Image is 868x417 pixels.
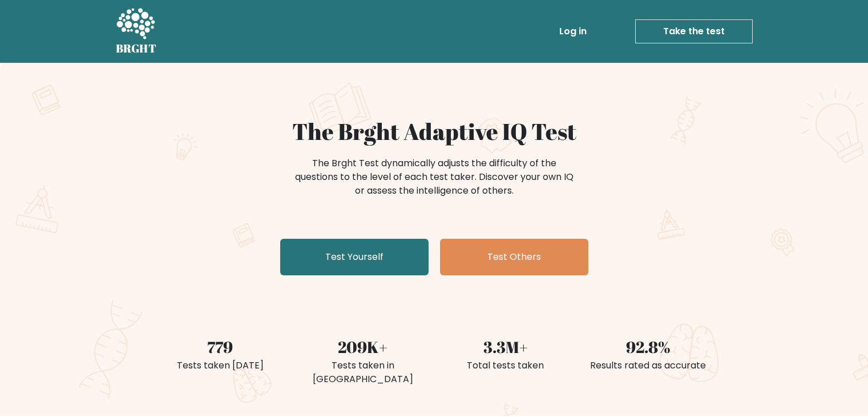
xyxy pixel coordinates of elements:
[280,239,429,275] a: Test Yourself
[116,5,157,58] a: BRGHT
[156,359,285,372] div: Tests taken [DATE]
[298,359,427,386] div: Tests taken in [GEOGRAPHIC_DATA]
[116,42,157,55] h5: BRGHT
[298,335,427,359] div: 209K+
[156,335,285,359] div: 779
[555,20,591,43] a: Log in
[584,335,713,359] div: 92.8%
[441,359,570,372] div: Total tests taken
[156,118,713,145] h1: The Brght Adaptive IQ Test
[635,19,753,43] a: Take the test
[440,239,588,275] a: Test Others
[292,157,577,198] div: The Brght Test dynamically adjusts the difficulty of the questions to the level of each test take...
[584,359,713,372] div: Results rated as accurate
[441,335,570,359] div: 3.3M+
